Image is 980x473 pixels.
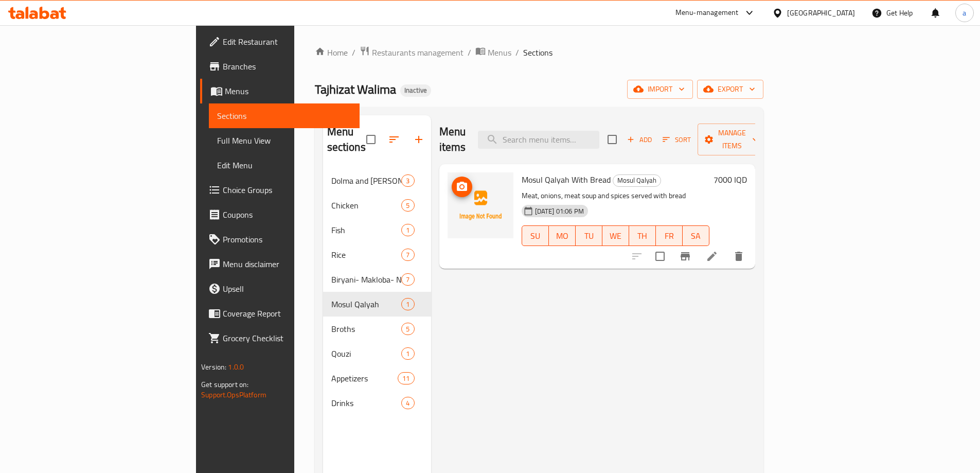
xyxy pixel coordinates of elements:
span: FR [660,229,679,243]
a: Menu disclaimer [200,252,360,276]
a: Menus [475,46,511,59]
span: 4 [402,398,414,408]
span: Mosul Qalyah [613,174,661,186]
div: Broths5 [323,317,431,341]
span: Get support on: [201,378,248,391]
a: Menus [200,79,360,103]
button: Add [623,132,656,148]
button: export [697,80,763,99]
div: Menu-management [675,7,739,19]
span: Inactive [400,86,431,95]
h2: Menu items [439,124,466,155]
a: Upsell [200,276,360,301]
div: Dolma and [PERSON_NAME]3 [323,168,431,193]
span: [DATE] 01:06 PM [531,206,588,216]
div: [GEOGRAPHIC_DATA] [787,7,855,19]
span: Manage items [706,127,758,152]
nav: breadcrumb [315,46,763,59]
a: Restaurants management [360,46,464,59]
a: Edit menu item [706,250,718,262]
button: WE [602,225,629,246]
button: Branch-specific-item [673,244,698,269]
span: Sort [663,134,691,146]
span: Restaurants management [372,46,464,59]
button: FR [656,225,683,246]
button: import [627,80,693,99]
div: Mosul Qalyah1 [323,292,431,317]
a: Choice Groups [200,178,360,202]
a: Sections [209,103,360,128]
span: Dolma and [PERSON_NAME] [331,174,402,187]
span: MO [553,229,572,243]
span: 1 [402,300,414,309]
span: SA [687,229,705,243]
div: Fish1 [323,218,431,242]
div: Rice [331,249,402,261]
button: MO [549,225,576,246]
button: TU [576,225,602,246]
a: Coverage Report [200,301,360,326]
span: Chicken [331,199,402,212]
span: Choice Groups [223,184,351,196]
li: / [515,46,519,59]
span: Sections [523,46,553,59]
a: Coupons [200,202,360,227]
span: 7 [402,250,414,260]
span: TH [633,229,652,243]
span: Menu disclaimer [223,258,351,270]
div: items [401,273,414,286]
div: Rice7 [323,242,431,267]
span: Select all sections [360,129,382,150]
div: items [401,199,414,212]
span: Menus [488,46,511,59]
a: Promotions [200,227,360,252]
span: Full Menu View [217,134,351,147]
span: import [635,83,685,96]
span: Appetizers [331,372,398,384]
a: Edit Menu [209,153,360,178]
li: / [468,46,471,59]
span: Edit Menu [217,159,351,171]
div: items [401,397,414,409]
span: Broths [331,323,402,335]
input: search [478,131,599,149]
span: Edit Restaurant [223,36,351,48]
span: 7 [402,275,414,285]
span: Add item [623,132,656,148]
span: Coupons [223,208,351,221]
a: Grocery Checklist [200,326,360,351]
span: Promotions [223,233,351,246]
div: Qouzi1 [323,341,431,366]
nav: Menu sections [323,164,431,419]
span: 3 [402,176,414,186]
div: Inactive [400,84,431,97]
button: Manage items [698,124,767,155]
span: Fish [331,224,402,236]
span: TU [580,229,598,243]
div: Chicken5 [323,193,431,218]
a: Full Menu View [209,128,360,153]
span: 11 [398,374,414,383]
span: export [705,83,755,96]
div: items [398,372,414,384]
span: Qouzi [331,347,402,360]
a: Support.OpsPlatform [201,388,266,401]
button: SA [683,225,709,246]
span: Branches [223,60,351,73]
span: Biryani- Makloba- Nawashif [331,273,402,286]
span: 1 [402,349,414,359]
div: Mosul Qalyah [331,298,402,310]
div: items [401,224,414,236]
div: Mosul Qalyah [613,174,661,187]
span: Version: [201,360,226,374]
button: TH [629,225,656,246]
div: items [401,347,414,360]
button: upload picture [452,177,472,197]
span: a [963,7,966,19]
span: 5 [402,324,414,334]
